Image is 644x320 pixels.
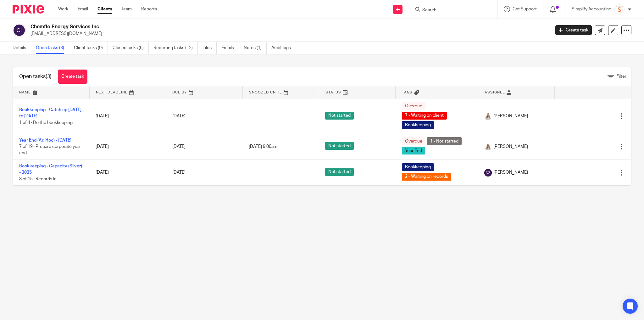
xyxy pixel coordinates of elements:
[113,42,149,54] a: Closed tasks (6)
[244,42,267,54] a: Notes (1)
[325,112,354,120] span: Not started
[78,6,88,12] a: Email
[493,169,528,176] span: [PERSON_NAME]
[402,137,425,145] span: Overdue
[46,74,52,79] span: (3)
[13,5,44,14] img: Pixie
[484,143,492,150] img: Headshot%2011-2024%20white%20background%20square%202.JPG
[249,91,282,94] span: Snoozed Until
[513,7,537,11] span: Get Support
[493,143,528,150] span: [PERSON_NAME]
[19,73,52,80] h1: Open tasks
[36,42,69,54] a: Open tasks (3)
[325,168,354,176] span: Not started
[13,42,31,54] a: Details
[19,121,73,125] span: 1 of 4 · Do the bookkeeping
[19,138,71,143] a: Year End (Ad Hoc) - [DATE]
[172,114,186,118] span: [DATE]
[153,42,198,54] a: Recurring tasks (12)
[172,144,186,149] span: [DATE]
[422,8,478,13] input: Search
[19,164,82,175] a: Bookkeeping - Capacity (Silver) - 2025
[325,91,341,94] span: Status
[74,42,108,54] a: Client tasks (0)
[31,31,546,37] p: [EMAIL_ADDRESS][DOMAIN_NAME]
[402,121,434,129] span: Bookkeeping
[19,177,57,181] span: 8 of 15 · Records In
[614,4,625,14] img: Screenshot%202023-11-29%20141159.png
[427,137,462,145] span: 1 - Not started
[221,42,239,54] a: Emails
[402,147,425,154] span: Year End
[19,108,81,118] a: Bookkeeping - Catch up [DATE] to [DATE]
[271,42,296,54] a: Audit logs
[493,113,528,119] span: [PERSON_NAME]
[402,91,413,94] span: Tags
[31,24,443,30] h2: Chemflo Energy Services Inc.
[97,6,112,12] a: Clients
[13,24,26,37] img: svg%3E
[89,134,166,160] td: [DATE]
[19,144,81,155] span: 7 of 19 · Prepare corporate year end
[89,99,166,134] td: [DATE]
[572,6,611,12] p: Simplify Accounting
[402,173,451,181] span: 2 - Waiting on records
[89,160,166,185] td: [DATE]
[58,6,68,12] a: Work
[555,25,592,35] a: Create task
[402,163,434,171] span: Bookkeeping
[484,169,492,177] img: svg%3E
[141,6,157,12] a: Reports
[121,6,132,12] a: Team
[325,142,354,150] span: Not started
[249,144,277,149] span: [DATE] 9:00am
[616,74,626,79] span: Filter
[484,113,492,120] img: Headshot%2011-2024%20white%20background%20square%202.JPG
[203,42,217,54] a: Files
[402,112,447,120] span: 7 - Waiting on client
[58,70,87,84] a: Create task
[172,171,186,175] span: [DATE]
[402,102,425,110] span: Overdue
